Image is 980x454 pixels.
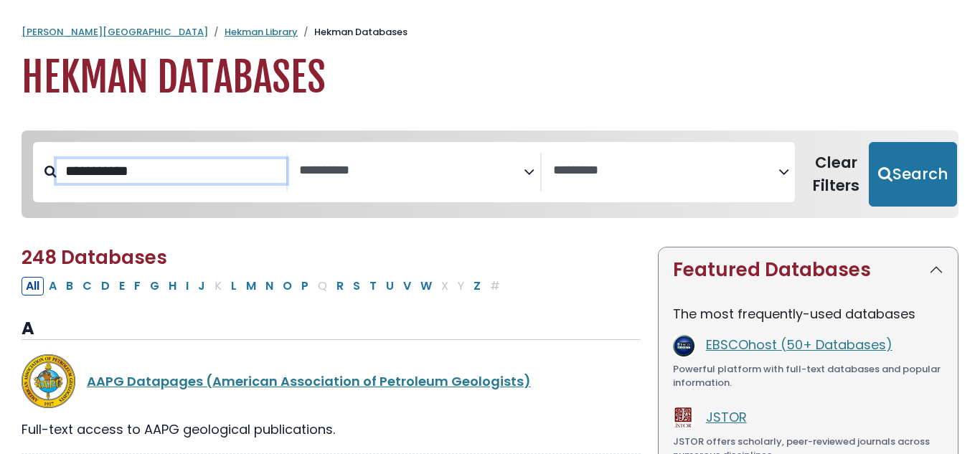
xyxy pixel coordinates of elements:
[869,142,957,207] button: Submit for Search Results
[399,277,415,295] button: Filter Results V
[115,277,129,295] button: Filter Results E
[22,245,167,270] span: 248 Databases
[164,277,181,295] button: Filter Results H
[225,25,298,39] a: Hekman Library
[22,276,506,294] div: Alpha-list to filter by first letter of database name
[365,277,381,295] button: Filter Results T
[130,277,145,295] button: Filter Results F
[194,277,209,295] button: Filter Results J
[706,336,892,354] a: EBSCOhost (50+ Databases)
[673,362,943,390] div: Powerful platform with full-text databases and popular information.
[469,277,485,295] button: Filter Results Z
[146,277,164,295] button: Filter Results G
[62,277,77,295] button: Filter Results B
[382,277,398,295] button: Filter Results U
[57,159,286,183] input: Search database by title or keyword
[706,408,747,426] a: JSTOR
[299,164,524,179] textarea: Search
[416,277,436,295] button: Filter Results W
[349,277,364,295] button: Filter Results S
[78,277,96,295] button: Filter Results C
[22,25,208,39] a: [PERSON_NAME][GEOGRAPHIC_DATA]
[22,54,958,102] h1: Hekman Databases
[242,277,260,295] button: Filter Results M
[297,277,313,295] button: Filter Results P
[673,304,943,323] p: The most frequently-used databases
[44,277,61,295] button: Filter Results A
[227,277,241,295] button: Filter Results L
[298,25,407,39] li: Hekman Databases
[659,247,958,293] button: Featured Databases
[804,142,869,207] button: Clear Filters
[87,372,531,390] a: AAPG Datapages (American Association of Petroleum Geologists)
[278,277,296,295] button: Filter Results O
[22,420,641,439] div: Full-text access to AAPG geological publications.
[22,131,958,218] nav: Search filters
[261,277,278,295] button: Filter Results N
[22,318,641,340] h3: A
[22,277,44,295] button: All
[332,277,348,295] button: Filter Results R
[182,277,193,295] button: Filter Results I
[97,277,114,295] button: Filter Results D
[553,164,778,179] textarea: Search
[22,25,958,39] nav: breadcrumb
